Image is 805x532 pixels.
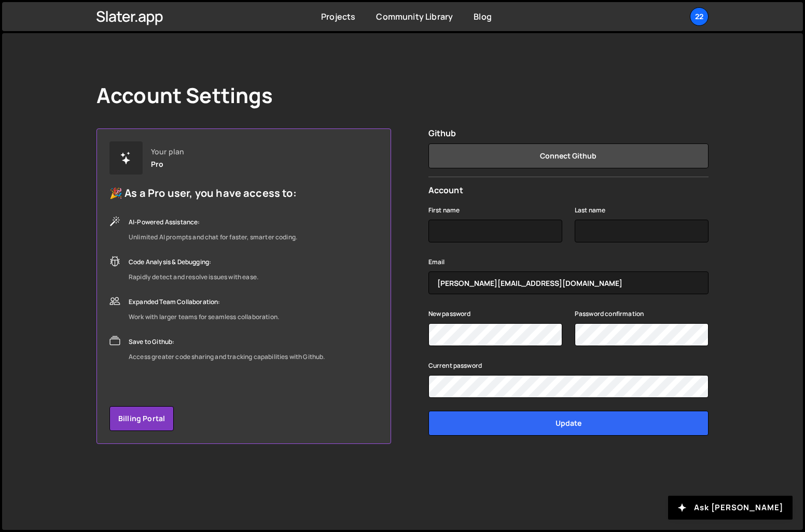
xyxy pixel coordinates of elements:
[151,148,184,156] div: Your plan
[474,11,492,22] a: Blog
[129,336,325,348] div: Save to Github:
[129,351,325,363] div: Access greater code sharing and tracking capabilities with Github.
[428,361,482,371] label: Current password
[129,311,279,323] div: Work with larger teams for seamless collaboration.
[575,205,605,215] label: Last name
[129,231,297,243] div: Unlimited AI prompts and chat for faster, smarter coding.
[321,11,355,22] a: Projects
[109,406,174,431] a: Billing Portal
[428,257,445,267] label: Email
[109,187,325,199] h5: 🎉 As a Pro user, you have access to:
[129,296,279,308] div: Expanded Team Collaboration:
[428,185,709,195] h2: Account
[151,160,163,168] div: Pro
[428,411,709,436] input: Update
[428,205,460,215] label: First name
[428,309,471,319] label: New password
[668,496,793,520] button: Ask [PERSON_NAME]
[129,256,258,268] div: Code Analysis & Debugging:
[129,216,297,228] div: AI-Powered Assistance:
[376,11,453,22] a: Community Library
[96,83,273,108] h1: Account Settings
[690,7,709,26] a: 22
[428,128,709,138] h2: Github
[129,271,258,283] div: Rapidly detect and resolve issues with ease.
[575,309,644,319] label: Password confirmation
[428,143,709,168] button: Connect Github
